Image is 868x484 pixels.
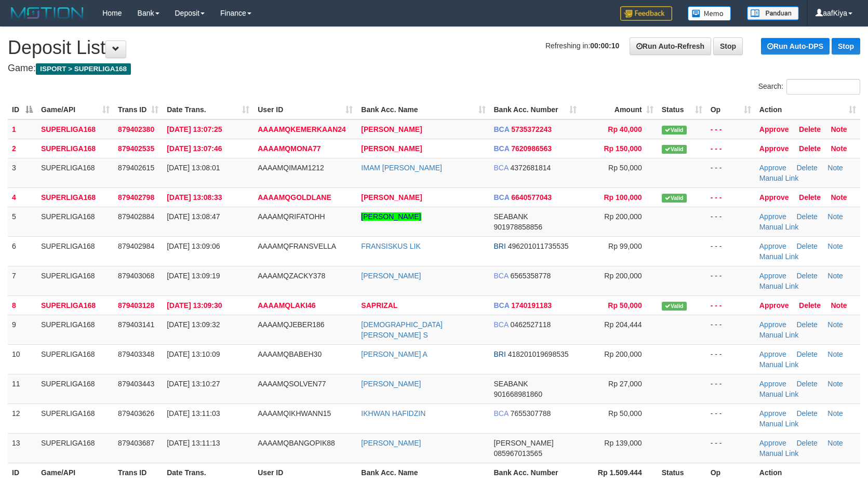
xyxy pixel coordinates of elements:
th: Action: activate to sort column ascending [755,100,860,119]
td: 13 [8,433,37,463]
td: 11 [8,374,37,404]
span: AAAAMQJEBER186 [258,320,324,329]
span: [DATE] 13:10:27 [167,380,220,388]
span: Copy 496201011735535 to clipboard [508,242,569,250]
img: MOTION_logo.png [8,5,87,21]
img: Button%20Memo.svg [688,6,731,21]
a: Approve [759,439,786,447]
th: Amount: activate to sort column ascending [581,100,658,119]
span: Rp 200,000 [604,212,642,221]
span: [DATE] 13:10:09 [167,350,220,358]
a: IKHWAN HAFIDZIN [361,409,425,418]
span: Valid transaction [662,194,687,203]
td: SUPERLIGA168 [37,295,114,315]
td: SUPERLIGA168 [37,236,114,266]
span: [DATE] 13:08:33 [167,193,222,201]
td: SUPERLIGA168 [37,119,114,139]
th: ID: activate to sort column descending [8,100,37,119]
span: AAAAMQLAKI46 [258,301,315,310]
span: Rp 27,000 [608,380,642,388]
span: BCA [494,144,510,153]
th: User ID: activate to sort column ascending [253,100,357,119]
span: 879403626 [118,409,154,418]
th: Game/API: activate to sort column ascending [37,100,114,119]
a: Delete [796,242,817,250]
a: Run Auto-Refresh [630,37,711,55]
span: Rp 99,000 [608,242,642,250]
th: Game/API [37,463,114,482]
th: User ID [253,463,357,482]
a: Note [827,242,843,250]
a: Note [831,125,847,133]
td: SUPERLIGA168 [37,139,114,158]
td: 10 [8,344,37,374]
th: Status: activate to sort column ascending [658,100,706,119]
h1: Deposit List [8,37,860,58]
span: AAAAMQZACKY378 [258,272,325,280]
a: Note [831,193,847,201]
a: [PERSON_NAME] [361,193,422,201]
th: Bank Acc. Name: activate to sort column ascending [357,100,489,119]
a: [PERSON_NAME] [361,144,422,153]
span: [DATE] 13:07:25 [167,125,222,133]
td: 5 [8,207,37,236]
th: Trans ID [114,463,163,482]
span: 879402798 [118,193,154,201]
span: Rp 100,000 [604,193,642,201]
a: Approve [759,350,786,358]
span: 879402535 [118,144,154,153]
a: Manual Link [759,390,799,398]
span: AAAAMQFRANSVELLA [258,242,336,250]
a: Note [827,212,843,221]
a: Run Auto-DPS [761,38,830,55]
span: Rp 204,444 [604,320,642,329]
th: Date Trans.: activate to sort column ascending [163,100,253,119]
a: Note [827,409,843,418]
span: 879403687 [118,439,154,447]
span: Copy 085967013565 to clipboard [494,449,542,458]
span: Copy 7620986563 to clipboard [511,144,552,153]
span: Valid transaction [662,145,687,154]
a: SAPRIZAL [361,301,397,310]
span: AAAAMQIMAM1212 [258,164,324,172]
span: BCA [494,272,509,280]
th: Bank Acc. Name [357,463,489,482]
td: SUPERLIGA168 [37,374,114,404]
th: Bank Acc. Number: activate to sort column ascending [490,100,581,119]
span: Rp 50,000 [608,164,642,172]
th: Status [658,463,706,482]
span: Rp 200,000 [604,350,642,358]
td: - - - [706,374,755,404]
span: 879403141 [118,320,154,329]
td: 1 [8,119,37,139]
a: [PERSON_NAME] [361,439,421,447]
a: Stop [832,38,860,55]
a: Approve [759,272,786,280]
a: Delete [796,409,817,418]
td: - - - [706,266,755,295]
span: AAAAMQBABEH30 [258,350,322,358]
img: Feedback.jpg [620,6,672,21]
span: 879402884 [118,212,154,221]
h4: Game: [8,63,860,74]
span: BRI [494,350,506,358]
a: Manual Link [759,420,799,428]
th: Trans ID: activate to sort column ascending [114,100,163,119]
span: Copy 901978858856 to clipboard [494,223,542,231]
span: Valid transaction [662,302,687,311]
input: Search: [786,79,860,95]
a: Approve [759,320,786,329]
th: ID [8,463,37,482]
td: 2 [8,139,37,158]
a: Note [827,439,843,447]
a: Delete [796,350,817,358]
a: Approve [759,380,786,388]
th: Action [755,463,860,482]
span: AAAAMQMONA77 [258,144,321,153]
td: 4 [8,187,37,207]
span: 879402380 [118,125,154,133]
span: 879402984 [118,242,154,250]
td: - - - [706,295,755,315]
td: 3 [8,158,37,187]
a: Delete [796,164,817,172]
